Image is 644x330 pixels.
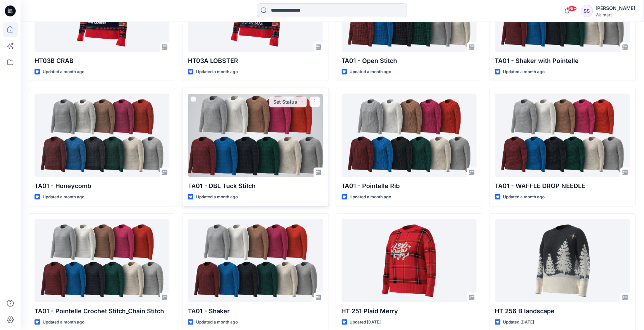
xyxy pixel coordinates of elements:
[188,56,323,66] p: HT03A LOBSTER
[35,56,169,66] p: HT03B CRAB
[342,56,477,66] p: TA01 - Open Stitch
[43,194,84,201] p: Updated a month ago
[43,319,84,326] p: Updated a month ago
[495,181,630,191] p: TA01 - WAFFLE DROP NEEDLE
[342,219,477,303] a: HT 251 Plaid Merry
[581,5,593,17] div: SS
[188,306,323,316] p: TA01 - Shaker
[35,94,169,177] a: TA01 - Honeycomb
[188,181,323,191] p: TA01 - DBL Tuck Stitch
[188,219,323,303] a: TA01 - Shaker
[350,194,392,201] p: Updated a month ago
[495,56,630,66] p: TA01 - Shaker with Pointelle
[35,219,169,303] a: TA01 - Pointelle Crochet Stitch_Chain Stitch
[342,181,477,191] p: TA01 - Pointelle Rib
[342,94,477,177] a: TA01 - Pointelle Rib
[35,181,169,191] p: TA01 - Honeycomb
[350,68,392,76] p: Updated a month ago
[495,306,630,316] p: HT 256 B landscape
[342,306,477,316] p: HT 251 Plaid Merry
[503,68,545,76] p: Updated a month ago
[196,319,238,326] p: Updated a month ago
[196,194,238,201] p: Updated a month ago
[43,68,84,76] p: Updated a month ago
[35,306,169,316] p: TA01 - Pointelle Crochet Stitch_Chain Stitch
[503,194,545,201] p: Updated a month ago
[188,94,323,177] a: TA01 - DBL Tuck Stitch
[196,68,238,76] p: Updated a month ago
[350,319,381,326] p: Updated [DATE]
[596,4,635,12] div: [PERSON_NAME]
[495,94,630,177] a: TA01 - WAFFLE DROP NEEDLE
[596,12,635,17] div: Walmart
[495,219,630,303] a: HT 256 B landscape
[567,6,577,11] span: 99+
[503,319,534,326] p: Updated [DATE]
